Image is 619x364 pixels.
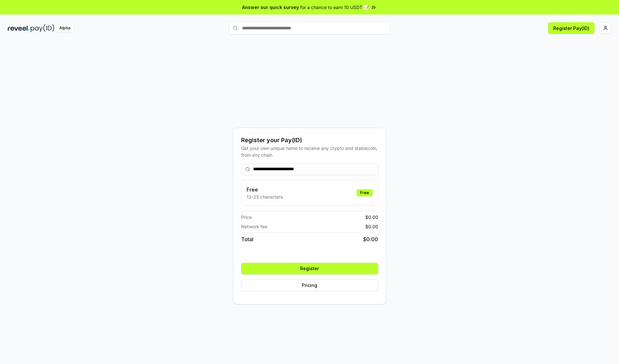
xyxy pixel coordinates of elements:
[56,24,74,32] div: Alpha
[247,193,283,200] p: 13-25 characters
[247,186,283,193] h3: Free
[357,189,373,196] div: Free
[8,24,29,32] img: reveel_dark
[242,4,299,11] span: Answer our quick survey
[241,136,378,145] div: Register your Pay(ID)
[365,214,378,221] span: $ 0.00
[365,223,378,230] span: $ 0.00
[300,4,369,11] span: for a chance to earn 10 USDT 📝
[548,22,594,34] button: Register Pay(ID)
[241,223,267,230] span: Network fee
[241,214,252,221] span: Price
[363,235,378,243] span: $ 0.00
[241,145,378,158] div: Get your own unique name to receive any crypto and stablecoin, from any chain
[241,280,378,291] button: Pricing
[31,24,54,32] img: pay_id
[241,235,253,243] span: Total
[241,263,378,274] button: Register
